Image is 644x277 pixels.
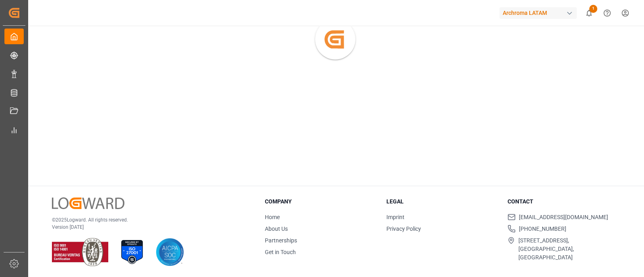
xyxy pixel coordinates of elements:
a: Imprint [386,214,405,220]
p: © 2025 Logward. All rights reserved. [52,216,245,224]
button: Archroma LATAM [500,5,580,21]
h3: Company [265,197,376,206]
a: Privacy Policy [386,226,421,232]
a: Partnerships [265,237,297,244]
span: [STREET_ADDRESS], [GEOGRAPHIC_DATA], [GEOGRAPHIC_DATA] [518,236,619,262]
a: About Us [265,226,288,232]
img: ISO 9001 & ISO 14001 Certification [52,238,108,266]
a: Home [265,214,280,220]
h3: Contact [508,197,619,206]
a: Get in Touch [265,249,296,255]
img: Logward Logo [52,197,124,209]
img: ISO 27001 Certification [118,238,146,266]
p: Version [DATE] [52,224,245,231]
span: 1 [589,5,597,13]
img: AICPA SOC [156,238,184,266]
button: Help Center [598,4,616,22]
div: Archroma LATAM [500,7,577,19]
h3: Legal [386,197,498,206]
span: [PHONE_NUMBER] [519,225,566,233]
span: [EMAIL_ADDRESS][DOMAIN_NAME] [519,213,608,222]
button: show 1 new notifications [580,4,598,22]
